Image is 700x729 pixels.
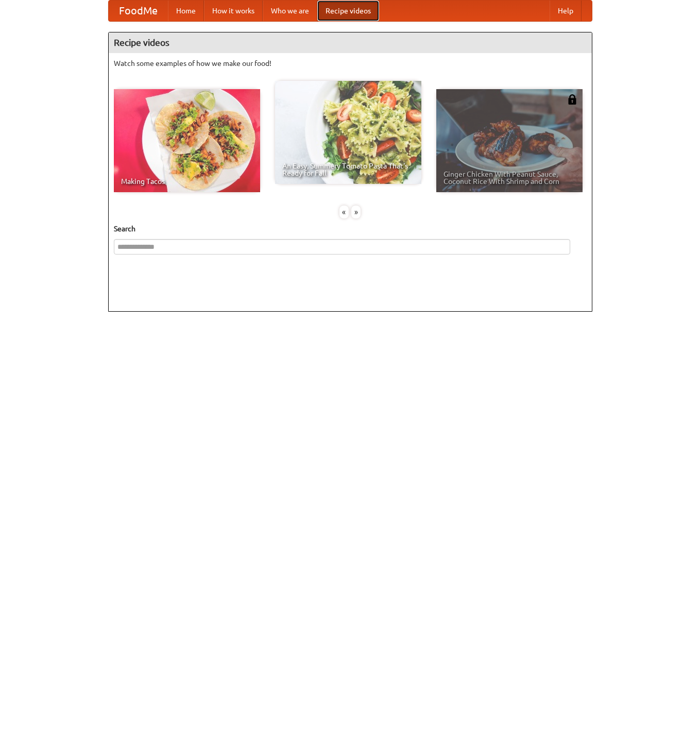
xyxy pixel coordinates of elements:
div: « [339,206,349,218]
a: An Easy, Summery Tomato Pasta That's Ready for Fall [275,81,421,184]
div: » [351,206,361,218]
h4: Recipe videos [109,32,592,53]
a: Recipe videos [317,1,379,21]
h5: Search [114,224,587,234]
span: Making Tacos [121,178,253,185]
span: An Easy, Summery Tomato Pasta That's Ready for Fall [282,162,414,177]
img: 483408.png [567,94,577,105]
a: FoodMe [109,1,168,21]
a: Home [168,1,204,21]
a: Making Tacos [114,89,260,192]
a: Help [550,1,582,21]
p: Watch some examples of how we make our food! [114,58,587,69]
a: Who we are [263,1,317,21]
a: How it works [204,1,263,21]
